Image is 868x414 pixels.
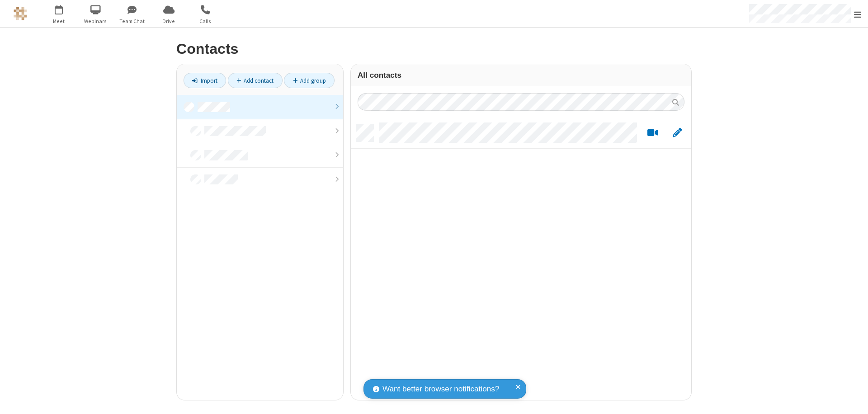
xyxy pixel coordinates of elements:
h2: Contacts [176,41,692,57]
span: Drive [152,17,186,25]
span: Meet [42,17,76,25]
a: Add contact [228,73,283,88]
span: Webinars [79,17,113,25]
span: Want better browser notifications? [382,383,499,395]
span: Calls [189,17,222,25]
div: grid [351,118,691,400]
img: QA Selenium DO NOT DELETE OR CHANGE [14,7,27,20]
a: Add group [284,73,335,88]
button: Edit [668,127,686,139]
button: Start a video meeting [644,127,661,139]
span: Team Chat [115,17,149,25]
a: Import [184,73,226,88]
h3: All contacts [358,71,684,80]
